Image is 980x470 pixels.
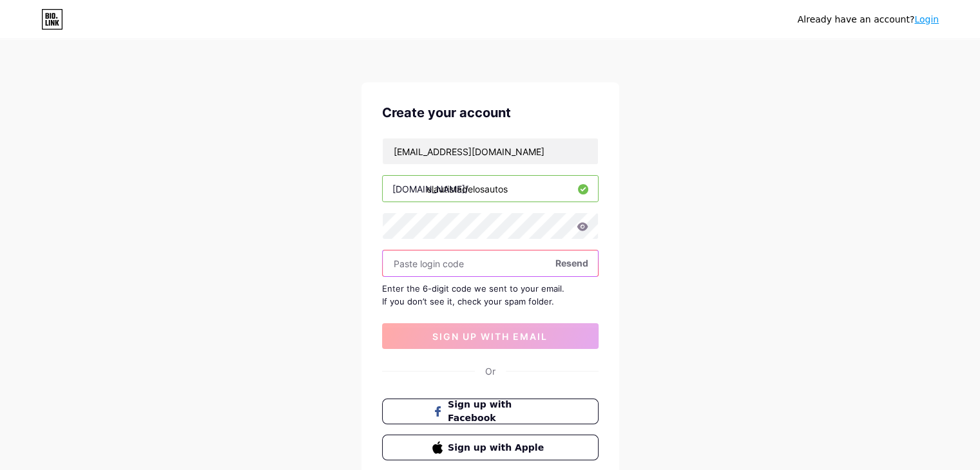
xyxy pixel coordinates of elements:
[798,13,939,26] div: Already have an account?
[383,250,598,276] input: Paste login code
[383,138,598,164] input: Email
[448,398,548,425] span: Sign up with Facebook
[383,176,598,202] input: username
[914,14,939,24] a: Login
[432,331,548,342] span: sign up with email
[392,182,468,196] div: [DOMAIN_NAME]/
[382,399,599,424] button: Sign up with Facebook
[448,441,548,455] span: Sign up with Apple
[382,282,599,308] div: Enter the 6-digit code we sent to your email. If you don’t see it, check your spam folder.
[382,323,599,349] button: sign up with email
[382,103,599,122] div: Create your account
[555,256,588,270] span: Resend
[382,435,599,460] button: Sign up with Apple
[485,364,495,378] div: Or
